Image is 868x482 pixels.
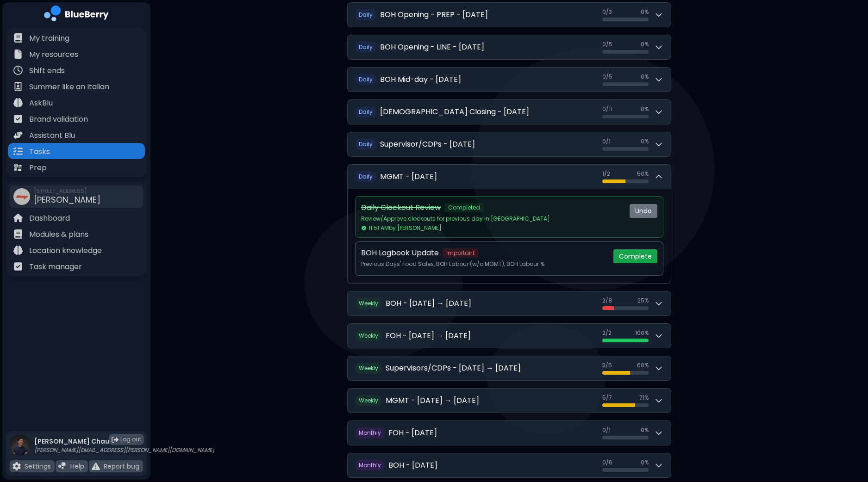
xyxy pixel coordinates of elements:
[348,132,671,156] button: DailySupervisor/CDPs - [DATE]0/10%
[348,356,671,380] button: WeeklySupervisors/CDPs - [DATE] → [DATE]3/560%
[34,194,100,205] span: [PERSON_NAME]
[355,74,376,85] span: Daily
[29,33,69,44] p: My training
[355,427,385,439] span: Monthly
[13,188,30,205] img: company thumbnail
[637,170,649,178] span: 50 %
[29,261,82,272] p: Task manager
[380,42,484,53] h2: BOH Opening - LINE - [DATE]
[13,213,23,222] img: file icon
[10,435,31,465] img: profile photo
[348,324,671,348] button: WeeklyFOH - [DATE] → [DATE]2/2100%
[25,462,51,470] p: Settings
[630,204,657,218] button: Undo
[639,394,649,402] span: 71 %
[355,363,382,374] span: Weekly
[613,249,657,263] button: Complete
[92,462,100,470] img: file icon
[13,33,23,43] img: file icon
[355,298,382,309] span: Weekly
[602,8,612,16] span: 0 / 3
[13,98,23,107] img: file icon
[380,139,475,150] h2: Supervisor/CDPs - [DATE]
[13,49,23,59] img: file icon
[355,330,382,341] span: Weekly
[380,9,488,20] h2: BOH Opening - PREP - [DATE]
[13,82,23,91] img: file icon
[13,114,23,124] img: file icon
[348,3,671,27] button: DailyBOH Opening - PREP - [DATE]0/30%
[348,165,671,189] button: DailyMGMT - [DATE]1/250%
[386,330,471,341] h2: FOH - [DATE] → [DATE]
[602,459,612,466] span: 0 / 6
[120,436,141,443] span: Log out
[380,106,529,117] h2: [DEMOGRAPHIC_DATA] Closing - [DATE]
[641,459,649,466] span: 0 %
[348,100,671,124] button: Daily[DEMOGRAPHIC_DATA] Closing - [DATE]0/110%
[602,362,612,369] span: 3 / 5
[602,329,612,337] span: 2 / 2
[70,462,84,470] p: Help
[348,453,671,477] button: MonthlyBOH - [DATE]0/60%
[29,213,70,224] p: Dashboard
[355,460,385,471] span: Monthly
[348,291,671,315] button: WeeklyBOH - [DATE] → [DATE]2/825%
[635,329,649,337] span: 100 %
[641,8,649,16] span: 0 %
[348,421,671,445] button: MonthlyFOH - [DATE]0/10%
[12,462,21,470] img: file icon
[637,362,649,369] span: 60 %
[13,246,23,255] img: file icon
[386,395,479,406] h2: MGMT - [DATE] → [DATE]
[348,35,671,59] button: DailyBOH Opening - LINE - [DATE]0/50%
[29,65,65,76] p: Shift ends
[361,260,606,268] p: Previous Days' Food Sales, BOH Labour (w/o MGMT), BOH Labour %
[355,9,376,20] span: Daily
[13,130,23,140] img: file icon
[44,6,109,25] img: company logo
[34,446,214,454] p: [PERSON_NAME][EMAIL_ADDRESS][PERSON_NAME][DOMAIN_NAME]
[602,170,610,178] span: 1 / 2
[348,389,671,413] button: WeeklyMGMT - [DATE] → [DATE]5/771%
[361,215,622,222] p: Review/Approve clockouts for previous day in [GEOGRAPHIC_DATA]
[380,74,461,85] h2: BOH Mid-day - [DATE]
[29,245,102,256] p: Location knowledge
[355,139,376,150] span: Daily
[637,297,649,304] span: 25 %
[348,68,671,92] button: DailyBOH Mid-day - [DATE]0/50%
[104,462,139,470] p: Report bug
[355,171,376,182] span: Daily
[641,138,649,145] span: 0 %
[602,138,611,145] span: 0 / 1
[355,395,382,406] span: Weekly
[13,163,23,172] img: file icon
[29,49,78,60] p: My resources
[443,248,478,258] span: Important
[386,298,471,309] h2: BOH - [DATE] → [DATE]
[13,147,23,156] img: file icon
[112,436,119,443] img: logout
[641,105,649,113] span: 0 %
[641,426,649,434] span: 0 %
[13,262,23,271] img: file icon
[361,247,439,259] p: BOH Logbook Update
[361,202,441,213] p: Daily Clockout Review
[29,162,47,173] p: Prep
[602,394,612,402] span: 5 / 7
[355,106,376,117] span: Daily
[444,203,484,212] span: Completed
[641,41,649,48] span: 0 %
[13,229,23,239] img: file icon
[602,297,612,304] span: 2 / 8
[34,187,100,195] span: [STREET_ADDRESS]
[34,437,214,445] p: [PERSON_NAME] Chau
[13,66,23,75] img: file icon
[361,224,442,232] span: 11:51 AM by [PERSON_NAME]
[602,73,612,80] span: 0 / 5
[380,171,437,182] h2: MGMT - [DATE]
[29,130,75,141] p: Assistant Blu
[29,146,50,157] p: Tasks
[388,427,437,439] h2: FOH - [DATE]
[602,426,611,434] span: 0 / 1
[29,81,109,93] p: Summer like an Italian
